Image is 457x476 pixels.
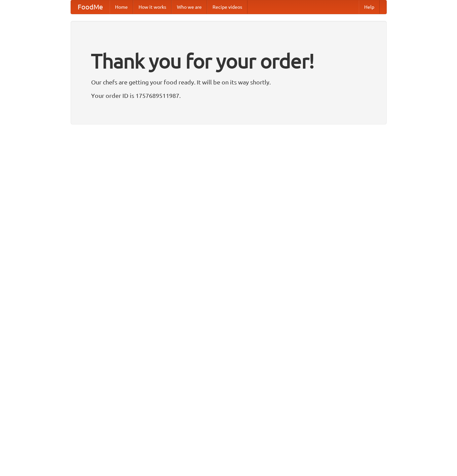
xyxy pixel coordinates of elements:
a: FoodMe [71,0,110,14]
p: Our chefs are getting your food ready. It will be on its way shortly. [91,77,366,87]
h1: Thank you for your order! [91,45,366,77]
a: Who we are [172,0,207,14]
a: How it works [133,0,172,14]
a: Home [110,0,133,14]
a: Recipe videos [207,0,247,14]
a: Help [359,0,380,14]
p: Your order ID is 1757689511987. [91,90,366,101]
